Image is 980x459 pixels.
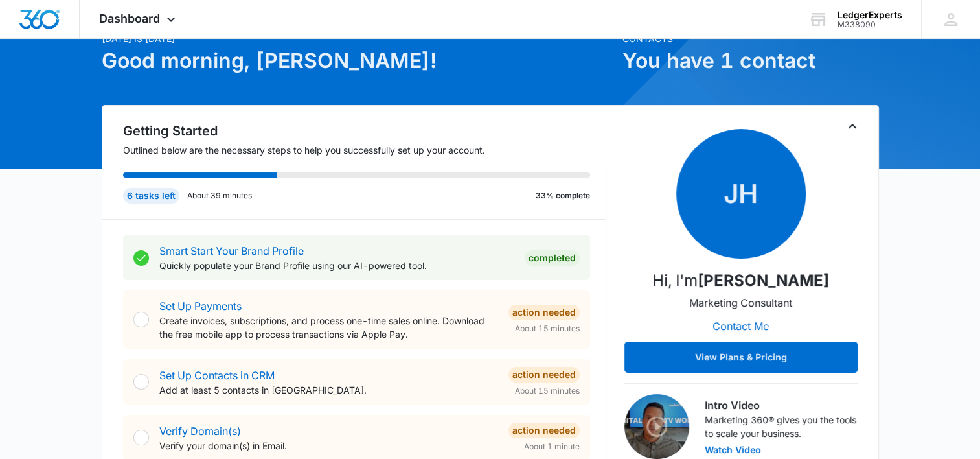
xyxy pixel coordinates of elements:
span: About 15 minutes [515,385,580,397]
span: About 1 minute [524,441,580,453]
p: Add at least 5 contacts in [GEOGRAPHIC_DATA]. [159,383,498,397]
strong: [PERSON_NAME] [698,271,829,290]
button: Watch Video [705,445,761,454]
a: Smart Start Your Brand Profile [159,244,304,257]
div: Completed [525,250,580,266]
div: 6 tasks left [123,188,179,204]
img: Intro Video [624,394,689,459]
h2: Getting Started [123,121,606,141]
div: account id [838,20,902,29]
p: Verify your domain(s) in Email. [159,439,498,453]
p: Quickly populate your Brand Profile using our AI-powered tool. [159,259,514,272]
a: Verify Domain(s) [159,425,241,438]
p: About 39 minutes [187,190,252,202]
p: Hi, I'm [652,269,829,292]
div: Action Needed [508,305,580,320]
a: Set Up Payments [159,300,242,312]
p: Create invoices, subscriptions, and process one-time sales online. Download the free mobile app t... [159,314,498,341]
p: Outlined below are the necessary steps to help you successfully set up your account. [123,143,606,157]
h1: You have 1 contact [622,45,879,76]
button: View Plans & Pricing [624,342,858,373]
p: 33% complete [536,190,590,202]
h3: Intro Video [705,397,858,413]
span: Dashboard [99,12,160,25]
a: Set Up Contacts in CRM [159,369,275,382]
p: Marketing 360® gives you the tools to scale your business. [705,413,858,440]
h1: Good morning, [PERSON_NAME]! [102,45,615,76]
div: Action Needed [508,423,580,438]
button: Toggle Collapse [845,119,860,134]
div: Action Needed [508,367,580,383]
span: JH [676,129,806,259]
button: Contact Me [700,311,782,342]
div: account name [838,10,902,20]
p: Marketing Consultant [689,295,792,311]
span: About 15 minutes [515,323,580,335]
